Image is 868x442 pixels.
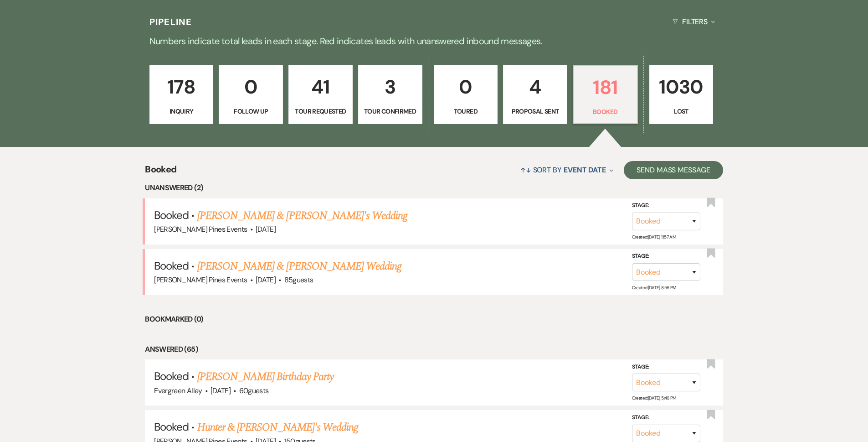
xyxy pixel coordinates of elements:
[294,72,347,102] p: 41
[256,275,276,285] span: [DATE]
[219,65,283,124] a: 0Follow Up
[288,65,353,124] a: 41Tour Requested
[145,343,723,355] li: Answered (65)
[503,65,567,124] a: 4Proposal Sent
[358,65,422,124] a: 3Tour Confirmed
[149,16,192,28] h3: Pipeline
[256,224,276,234] span: [DATE]
[284,275,313,285] span: 85 guests
[649,65,714,124] a: 1030Lost
[211,386,231,395] span: [DATE]
[632,395,676,401] span: Created: [DATE] 5:46 PM
[197,208,408,224] a: [PERSON_NAME] & [PERSON_NAME]'s Wedding
[632,285,676,291] span: Created: [DATE] 8:56 PM
[239,386,269,395] span: 60 guests
[520,165,531,175] span: ↑↓
[197,258,401,275] a: [PERSON_NAME] & [PERSON_NAME] Wedding
[154,259,189,273] span: Booked
[579,72,632,103] p: 181
[440,72,492,102] p: 0
[197,369,334,385] a: [PERSON_NAME] Birthday Party
[632,251,700,261] label: Stage:
[154,275,247,285] span: [PERSON_NAME] Pines Events
[197,419,358,436] a: Hunter & [PERSON_NAME]'s Wedding
[579,107,632,117] p: Booked
[632,234,676,240] span: Created: [DATE] 11:57 AM
[632,362,700,372] label: Stage:
[364,106,416,116] p: Tour Confirmed
[632,413,700,423] label: Stage:
[669,10,719,34] button: Filters
[434,65,498,124] a: 0Toured
[573,65,638,124] a: 181Booked
[145,182,723,194] li: Unanswered (2)
[364,72,416,102] p: 3
[655,106,708,116] p: Lost
[294,106,347,116] p: Tour Requested
[155,106,208,116] p: Inquiry
[655,72,708,102] p: 1030
[145,313,723,325] li: Bookmarked (0)
[564,165,606,175] span: Event Date
[154,386,202,395] span: Evergreen Alley
[440,106,492,116] p: Toured
[154,420,189,434] span: Booked
[106,34,762,48] p: Numbers indicate total leads in each stage. Red indicates leads with unanswered inbound messages.
[517,158,617,182] button: Sort By Event Date
[155,72,208,102] p: 178
[149,65,214,124] a: 178Inquiry
[225,106,277,116] p: Follow Up
[509,72,561,102] p: 4
[154,369,189,383] span: Booked
[154,208,189,222] span: Booked
[225,72,277,102] p: 0
[509,106,561,116] p: Proposal Sent
[145,162,176,182] span: Booked
[624,161,723,179] button: Send Mass Message
[154,224,247,234] span: [PERSON_NAME] Pines Events
[632,201,700,211] label: Stage:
